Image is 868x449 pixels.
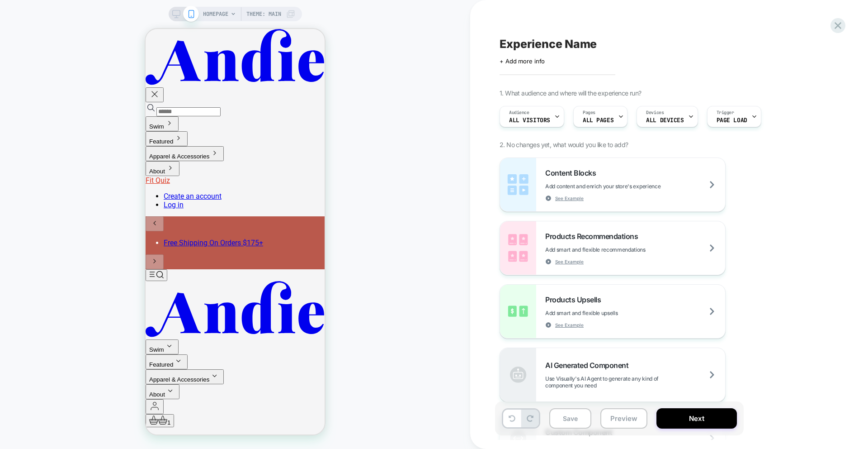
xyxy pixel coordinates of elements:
a: Free Shipping on Orders $175+ [18,210,118,218]
span: Trigger [717,110,734,116]
span: Products Upsells [545,295,605,304]
span: Apparel & Accessories [4,124,64,131]
span: Audience [509,110,529,116]
span: Page Load [717,117,747,124]
span: Devices [646,110,664,116]
button: Preview [600,408,647,429]
a: Log in [18,172,38,180]
span: Theme: MAIN [246,7,281,21]
span: Featured [4,109,28,116]
span: All Visitors [509,117,550,124]
span: ALL PAGES [583,117,613,124]
span: AI Generated Component [545,361,633,370]
span: Swim [4,317,19,324]
span: Use Visually's AI Agent to generate any kind of component you need [545,375,725,389]
span: See Example [555,195,584,201]
span: See Example [555,322,584,328]
span: About [4,362,19,369]
span: Add smart and flexible recommendations [545,246,691,253]
span: Swim [4,94,19,101]
span: See Example [555,258,584,265]
span: HOMEPAGE [203,7,228,21]
li: Slide 1 of 1 [18,210,183,218]
span: 1 [22,390,25,397]
span: Add content and enrich your store's experience [545,183,706,190]
span: Content Blocks [545,168,600,177]
span: Add smart and flexible upsells [545,310,663,316]
span: + Add more info [500,57,545,65]
span: Products Recommendations [545,232,642,241]
span: 2. No changes yet, what would you like to add? [500,141,628,148]
span: Pages [583,110,595,116]
span: ALL DEVICES [646,117,684,124]
span: Apparel & Accessories [4,347,64,354]
span: About [4,139,19,146]
button: Next [656,408,737,429]
button: Save [549,408,591,429]
span: 1. What audience and where will the experience run? [500,89,641,97]
span: Experience Name [500,37,597,51]
a: Create an account [18,163,76,172]
span: Featured [4,332,28,339]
